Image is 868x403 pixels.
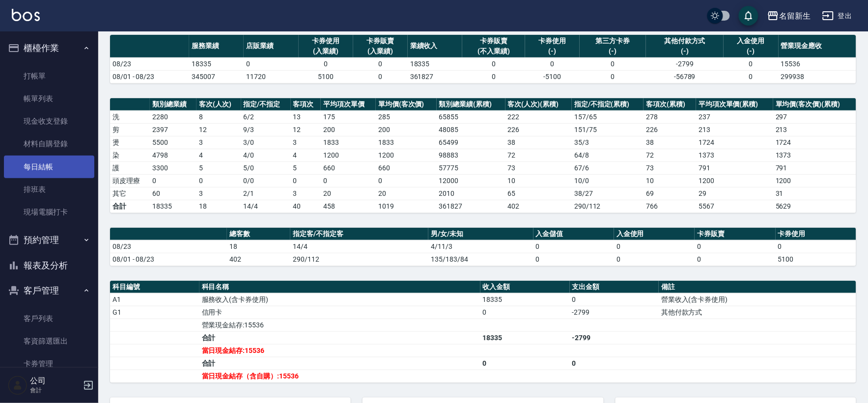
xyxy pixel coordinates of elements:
td: 38 / 27 [572,187,644,200]
td: 361827 [437,200,505,213]
th: 營業現金應收 [779,35,856,58]
td: 15536 [779,57,856,70]
th: 類別總業績(累積) [437,98,505,111]
button: 預約管理 [4,227,94,253]
th: 收入金額 [480,281,570,294]
th: 店販業績 [244,35,298,58]
td: 13 [291,110,321,123]
td: 402 [505,200,572,213]
td: 10 / 0 [572,174,644,187]
div: (入業績) [356,46,405,56]
td: 29 [696,187,773,200]
td: 營業收入(含卡券使用) [659,293,856,306]
td: -2799 [570,331,659,344]
td: 1724 [696,136,773,149]
td: 2010 [437,187,505,200]
td: 18335 [150,200,196,213]
td: 297 [773,110,856,123]
td: 18335 [480,331,570,344]
button: 客戶管理 [4,278,94,303]
th: 備註 [659,281,856,294]
td: 3 [291,187,321,200]
th: 入金儲值 [533,228,614,241]
td: 402 [227,253,290,266]
td: 151 / 75 [572,123,644,136]
td: 0 [196,174,241,187]
td: 0 [614,253,695,266]
td: -2799 [646,57,724,70]
td: 6 / 2 [241,110,291,123]
td: 791 [773,161,856,174]
td: 0 [480,306,570,319]
td: 0 / 0 [241,174,291,187]
td: 222 [505,110,572,123]
td: 0 [614,240,695,253]
a: 卡券管理 [4,352,94,375]
td: 剪 [110,123,150,136]
td: 12 [196,123,241,136]
td: 65499 [437,136,505,149]
a: 現金收支登錄 [4,110,94,133]
td: 200 [376,123,437,136]
td: 0 [580,70,646,83]
a: 每日結帳 [4,156,94,178]
td: 1373 [696,149,773,161]
td: 0 [695,240,775,253]
th: 業績收入 [408,35,462,58]
td: 1200 [696,174,773,187]
h5: 公司 [30,376,80,386]
div: 卡券使用 [528,36,577,46]
td: A1 [110,293,199,306]
td: 5100 [776,253,856,266]
td: 0 [525,57,580,70]
td: 226 [505,123,572,136]
th: 科目編號 [110,281,199,294]
button: 報表及分析 [4,253,94,278]
td: -2799 [570,306,659,319]
td: 服務收入(含卡券使用) [199,293,480,306]
td: 3 [196,136,241,149]
td: 14/4 [241,200,291,213]
td: 766 [644,200,696,213]
button: 櫃檯作業 [4,35,94,61]
td: 0 [353,70,408,83]
table: a dense table [110,281,856,383]
td: 5629 [773,200,856,213]
td: 2 / 1 [241,187,291,200]
th: 單均價(客次價)(累積) [773,98,856,111]
th: 指定/不指定 [241,98,291,111]
td: 0 [353,57,408,70]
td: 5567 [696,200,773,213]
td: 營業現金結存:15536 [199,319,480,331]
table: a dense table [110,228,856,266]
td: -56789 [646,70,724,83]
td: 18 [196,200,241,213]
td: 0 [291,174,321,187]
td: 0 [724,57,778,70]
td: 4/11/3 [428,240,533,253]
th: 指定/不指定(累積) [572,98,644,111]
div: (-) [528,46,577,56]
td: 10 [505,174,572,187]
td: 48085 [437,123,505,136]
div: (入業績) [301,46,351,56]
div: 卡券使用 [301,36,351,46]
th: 平均項次單價(累積) [696,98,773,111]
td: 9 / 3 [241,123,291,136]
td: 其它 [110,187,150,200]
img: Person [8,376,28,395]
td: 0 [533,253,614,266]
td: 18 [227,240,290,253]
td: 3300 [150,161,196,174]
td: 299938 [779,70,856,83]
th: 總客數 [227,228,290,241]
td: 5 / 0 [241,161,291,174]
div: 卡券販賣 [465,36,523,46]
td: 67 / 6 [572,161,644,174]
td: 0 [462,57,525,70]
th: 男/女/未知 [428,228,533,241]
a: 客戶列表 [4,307,94,330]
td: 72 [644,149,696,161]
td: 頭皮理療 [110,174,150,187]
td: 226 [644,123,696,136]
